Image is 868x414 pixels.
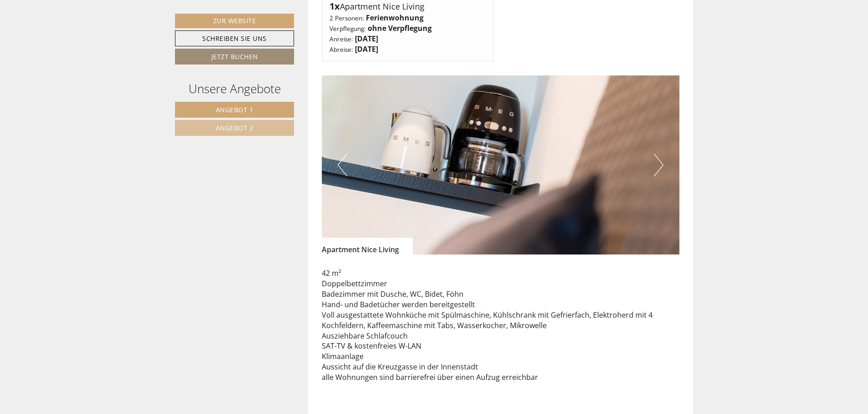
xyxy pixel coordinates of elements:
p: 42 m² Doppelbettzimmer Badezimmer mit Dusche, WC, Bidet, Föhn Hand- und Badetücher werden bereitg... [322,268,680,382]
small: Verpflegung: [329,24,366,33]
a: Jetzt buchen [175,49,294,65]
small: Anreise: [329,35,353,43]
b: ohne Verpflegung [368,23,432,33]
div: Apartment Nice Living [322,238,413,255]
button: Next [654,154,663,176]
a: Zur Website [175,14,294,28]
small: Abreise: [329,45,353,54]
small: 2 Personen: [329,14,364,22]
span: Angebot 1 [216,105,254,114]
span: Angebot 2 [216,124,254,132]
div: Unsere Angebote [175,80,294,97]
b: Ferienwohnung [366,13,424,23]
b: [DATE] [355,44,378,54]
button: Previous [338,154,347,176]
img: image [322,75,680,254]
a: Schreiben Sie uns [175,30,294,46]
b: [DATE] [355,34,378,44]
